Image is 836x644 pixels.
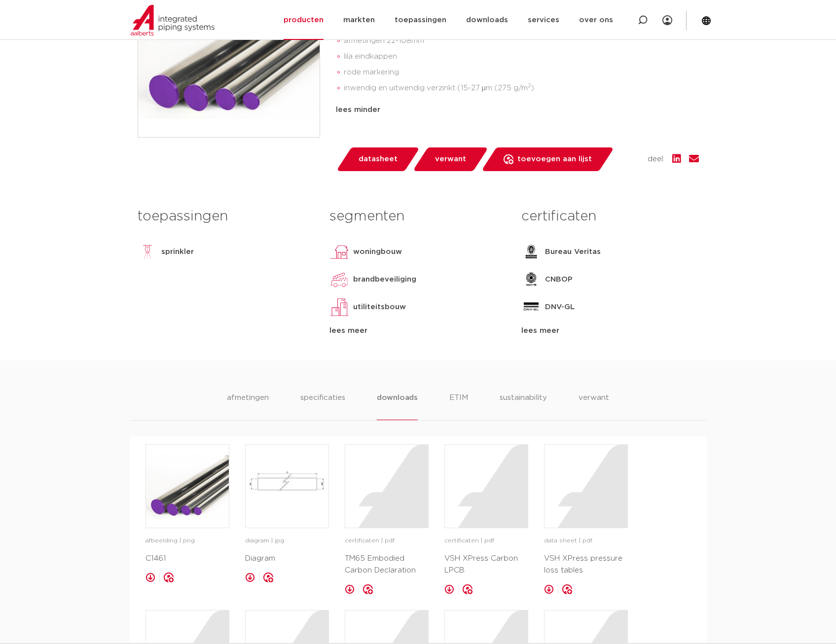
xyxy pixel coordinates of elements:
p: data sheet | pdf [544,536,628,546]
h3: segmenten [329,207,507,226]
a: image for Diagram [245,444,329,528]
div: lees meer [329,325,507,337]
a: verwant [412,147,488,171]
p: TM65 Embodied Carbon Declaration [345,553,429,576]
span: deel: [648,153,664,165]
img: DNV-GL [521,297,541,317]
span: datasheet [359,151,398,167]
a: image for C1461 [145,444,229,528]
p: CNBOP [545,274,573,286]
li: lila eindkappen [344,49,699,65]
li: afmetingen 22-108mm [344,33,699,49]
p: woningbouw [353,246,402,258]
p: C1461 [145,553,229,565]
p: certificaten | pdf [345,536,429,546]
div: lees meer [521,325,698,337]
p: VSH XPress pressure loss tables [544,553,628,576]
p: certificaten | pdf [444,536,528,546]
li: inwendig en uitwendig verzinkt (15-27 μm (275 g/m ) [344,80,699,96]
li: afmetingen [227,392,269,420]
span: toevoegen aan lijst [517,151,592,167]
h3: toepassingen [138,207,315,226]
p: Diagram [245,553,329,565]
li: verwant [579,392,609,420]
h3: certificaten [521,207,698,226]
li: ETIM [449,392,468,420]
img: CNBOP [521,270,541,289]
p: utiliteitsbouw [353,301,406,313]
li: downloads [377,392,418,420]
img: Bureau Veritas [521,242,541,262]
li: specificaties [300,392,345,420]
span: verwant [435,151,466,167]
p: afbeelding | png [145,536,229,546]
li: sustainability [500,392,547,420]
li: rode markering [344,65,699,80]
img: image for C1461 [146,445,229,528]
p: sprinkler [161,246,194,258]
img: image for Diagram [246,445,328,528]
div: lees minder [336,104,699,116]
p: DNV-GL [545,301,575,313]
a: datasheet [336,147,420,171]
p: diagram | jpg [245,536,329,546]
p: brandbeveiliging [353,274,416,286]
img: utiliteitsbouw [329,297,349,317]
p: VSH XPress Carbon LPCB [444,553,528,576]
img: sprinkler [138,242,157,262]
p: Bureau Veritas [545,246,601,258]
sup: 2 [528,83,531,88]
img: brandbeveiliging [329,270,349,289]
img: woningbouw [329,242,349,262]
